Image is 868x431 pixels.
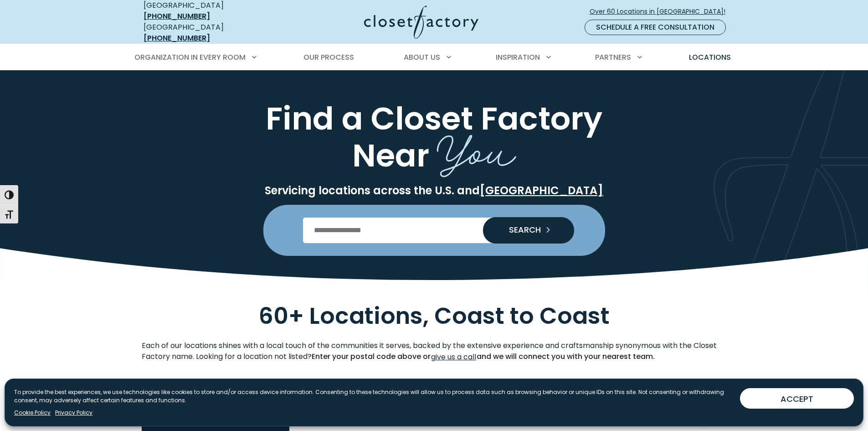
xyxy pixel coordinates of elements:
img: Closet Factory Logo [364,5,478,39]
a: Cookie Policy [14,409,51,417]
span: About Us [404,52,440,62]
span: Near [352,133,429,177]
a: [PHONE_NUMBER] [144,11,210,21]
span: 60+ Locations, Coast to Coast [259,300,610,332]
p: To provide the best experiences, we use technologies like cookies to store and/or access device i... [14,388,733,405]
a: [GEOGRAPHIC_DATA] [480,183,603,198]
a: Over 60 Locations in [GEOGRAPHIC_DATA]! [589,4,733,20]
p: Servicing locations across the U.S. and [142,184,727,197]
span: You [437,114,516,181]
div: [GEOGRAPHIC_DATA] [144,22,276,44]
span: Locations [689,52,731,62]
a: give us a call [431,351,477,363]
button: ACCEPT [740,388,854,409]
input: Enter Postal Code [303,218,565,243]
span: Find a Closet Factory [266,96,602,140]
a: [PHONE_NUMBER] [144,33,210,43]
a: Schedule a Free Consultation [585,20,726,35]
span: Over 60 Locations in [GEOGRAPHIC_DATA]! [590,7,733,16]
p: Each of our locations shines with a local touch of the communities it serves, backed by the exten... [142,340,727,363]
span: SEARCH [502,226,541,234]
span: Partners [595,52,631,62]
span: Organization in Every Room [134,52,246,62]
a: Privacy Policy [55,409,92,417]
button: Search our Nationwide Locations [483,217,574,244]
span: Our Process [303,52,354,62]
span: Inspiration [496,52,540,62]
nav: Primary Menu [128,45,740,70]
strong: Enter your postal code above or and we will connect you with your nearest team. [312,351,655,362]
